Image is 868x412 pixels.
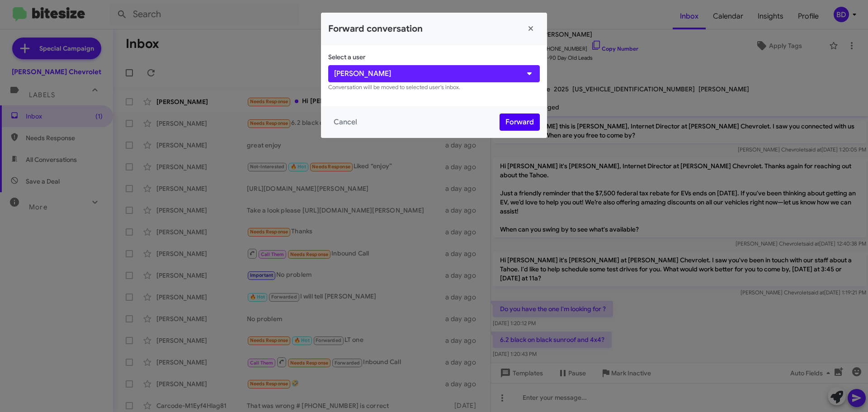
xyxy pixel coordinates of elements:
button: Cancel [328,114,363,130]
small: Conversation will be moved to selected user's inbox. [328,84,460,91]
button: [PERSON_NAME] [328,65,540,82]
button: Close [522,20,540,38]
h2: Forward conversation [328,22,423,36]
button: Forward [500,114,540,131]
span: [PERSON_NAME] [334,68,391,79]
p: Select a user [328,52,540,62]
